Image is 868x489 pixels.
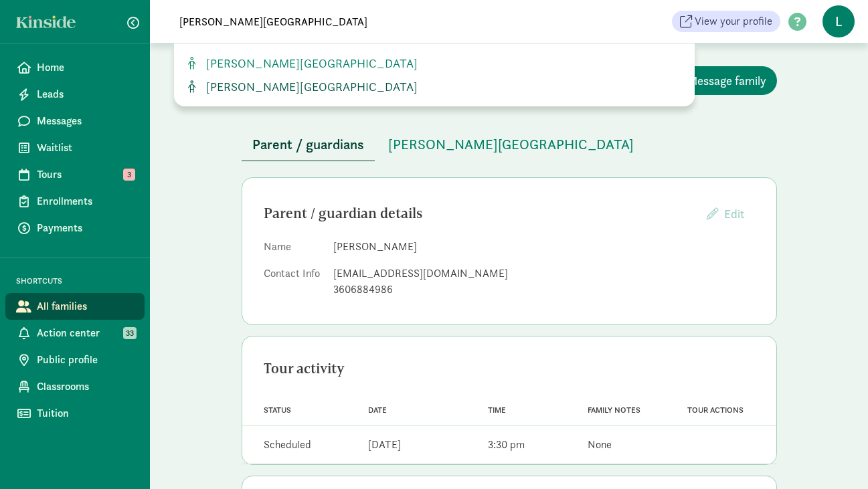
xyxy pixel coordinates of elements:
[801,425,868,489] iframe: Chat Widget
[264,437,311,453] div: Scheduled
[264,358,755,379] div: Tour activity
[588,405,640,415] span: Family notes
[687,405,744,415] span: Tour actions
[5,347,145,373] a: Public profile
[264,239,323,260] dt: Name
[185,78,684,96] a: [PERSON_NAME][GEOGRAPHIC_DATA]
[687,72,766,90] span: Message family
[5,215,145,241] a: Payments
[388,134,634,155] span: [PERSON_NAME][GEOGRAPHIC_DATA]
[201,56,418,71] span: [PERSON_NAME][GEOGRAPHIC_DATA]
[37,379,134,395] span: Classrooms
[695,13,772,29] span: View your profile
[333,239,755,255] dd: [PERSON_NAME]
[264,203,696,224] div: Parent / guardian details
[588,437,612,453] div: None
[5,293,145,320] a: All families
[201,79,418,94] span: [PERSON_NAME][GEOGRAPHIC_DATA]
[123,327,137,339] span: 33
[488,437,525,453] div: 3:30 pm
[37,298,134,314] span: All families
[696,199,755,228] button: Edit
[37,325,134,341] span: Action center
[37,60,134,76] span: Home
[377,137,644,153] a: [PERSON_NAME][GEOGRAPHIC_DATA]
[37,405,134,421] span: Tuition
[264,266,323,303] dt: Contact Info
[5,188,145,215] a: Enrollments
[242,137,375,153] a: Parent / guardians
[377,128,644,161] button: [PERSON_NAME][GEOGRAPHIC_DATA]
[185,54,684,72] a: [PERSON_NAME][GEOGRAPHIC_DATA]
[37,220,134,236] span: Payments
[5,320,145,347] a: Action center 33
[171,8,547,35] input: Search for a family, child or location
[252,134,364,155] span: Parent / guardians
[264,405,291,415] span: Status
[5,81,145,108] a: Leads
[5,108,145,134] a: Messages
[333,282,755,298] div: 3606884986
[242,128,375,161] button: Parent / guardians
[5,373,145,400] a: Classrooms
[37,86,134,102] span: Leads
[822,5,855,37] span: L
[672,11,780,32] a: View your profile
[37,167,134,183] span: Tours
[5,134,145,161] a: Waitlist
[488,405,506,415] span: Time
[5,161,145,188] a: Tours 3
[37,113,134,129] span: Messages
[5,400,145,427] a: Tuition
[333,266,755,282] div: [EMAIL_ADDRESS][DOMAIN_NAME]
[37,352,134,368] span: Public profile
[5,54,145,81] a: Home
[123,169,135,181] span: 3
[659,66,777,95] button: Message family
[37,140,134,156] span: Waitlist
[724,206,744,221] span: Edit
[368,405,387,415] span: Date
[37,193,134,209] span: Enrollments
[368,437,401,453] div: [DATE]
